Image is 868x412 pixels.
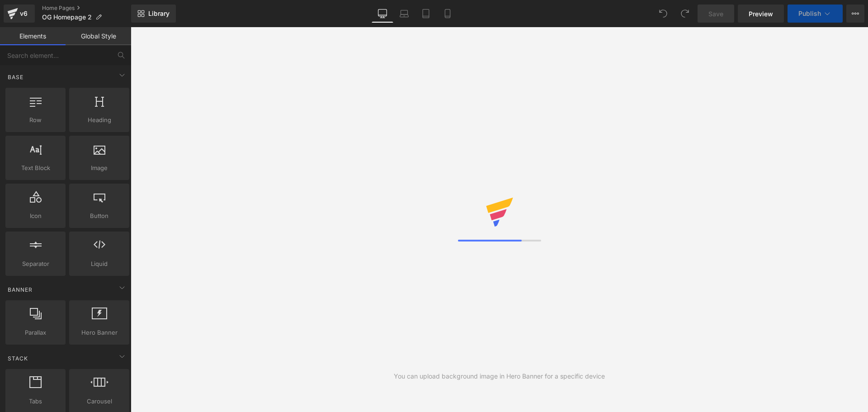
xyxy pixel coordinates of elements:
a: Tablet [415,5,437,23]
span: Preview [749,9,773,19]
span: Hero Banner [72,328,127,337]
div: You can upload background image in Hero Banner for a specific device [394,371,605,381]
span: Separator [8,259,63,269]
a: v6 [4,5,35,23]
a: Home Pages [42,5,131,12]
a: Desktop [372,5,393,23]
button: Redo [676,5,694,23]
span: Icon [8,211,63,221]
span: Parallax [8,328,63,337]
a: Laptop [393,5,415,23]
a: New Library [131,5,176,23]
span: OG Homepage 2 [42,14,92,21]
span: Heading [72,115,127,125]
span: Save [708,9,723,19]
span: Text Block [8,163,63,173]
a: Preview [738,5,784,23]
span: Library [148,9,170,18]
span: Row [8,115,63,125]
div: v6 [18,8,29,19]
span: Carousel [72,397,127,406]
span: Tabs [8,397,63,406]
button: Publish [788,5,843,23]
span: Image [72,163,127,173]
span: Base [7,73,24,81]
a: Global Style [66,27,131,45]
span: Liquid [72,259,127,269]
span: Button [72,211,127,221]
a: Mobile [437,5,458,23]
span: Publish [798,10,821,17]
button: Undo [654,5,672,23]
span: Stack [7,354,29,363]
button: More [846,5,864,23]
span: Banner [7,285,33,294]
